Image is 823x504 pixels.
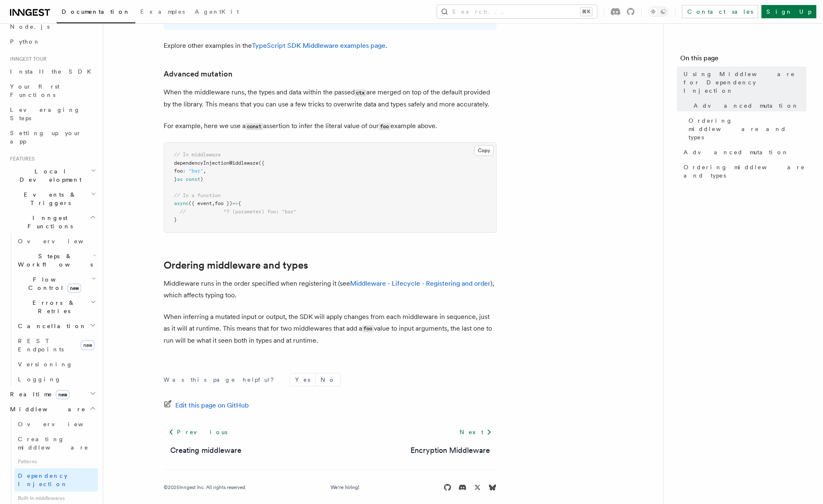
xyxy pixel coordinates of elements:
[7,214,90,230] span: Inngest Functions
[238,200,241,206] span: {
[10,130,82,145] span: Setting up your app
[175,400,249,411] span: Edit this page on GitHub
[174,217,177,222] span: }
[189,168,203,174] span: "bar"
[15,252,93,269] span: Steps & Workflows
[331,484,359,491] a: We're hiring!
[7,187,98,210] button: Events & Triggers
[7,56,47,62] span: Inngest tour
[379,123,390,130] code: foo
[164,120,497,132] p: For example, here we use a assertion to infer the literal value of our example above.
[684,70,806,95] span: Using Middleware for Dependency Injection
[15,275,92,292] span: Flow Control
[15,455,98,468] span: Patterns
[56,390,70,399] span: new
[164,68,232,80] a: Advanced mutation
[164,86,497,110] p: When the middleware runs, the types and data within the passed are merged on top of the default p...
[15,468,98,492] a: Dependency Injection
[15,357,98,372] a: Versioning
[183,168,186,174] span: :
[680,53,806,67] h4: On this page
[290,373,315,386] button: Yes
[7,387,98,402] button: Realtimenew
[195,8,239,15] span: AgentKit
[140,8,185,15] span: Examples
[259,160,264,166] span: ({
[7,164,98,187] button: Local Development
[7,390,70,398] span: Realtime
[10,68,96,75] span: Install the SDK
[164,376,280,384] p: Was this page helpful?
[203,168,206,174] span: ,
[174,160,259,166] span: dependencyInjectionMiddleware
[682,5,758,18] a: Contact sales
[410,445,490,456] a: Encryption Middleware
[580,7,592,16] kbd: ⌘K
[7,210,98,234] button: Inngest Functions
[7,102,98,126] a: Leveraging Steps
[135,2,190,22] a: Examples
[10,106,80,121] span: Leveraging Steps
[81,340,94,350] span: new
[7,156,35,162] span: Features
[15,272,98,295] button: Flow Controlnew
[180,209,296,215] span: // ^? (parameter) foo: "bar"
[232,200,238,206] span: =>
[7,234,98,387] div: Inngest Functions
[350,279,490,287] a: Middleware - Lifecycle - Registering and order
[680,145,806,160] a: Advanced mutation
[170,445,241,456] a: Creating middleware
[362,325,374,332] code: foo
[215,200,232,206] span: foo })
[7,34,98,49] a: Python
[212,200,215,206] span: ,
[761,5,816,18] a: Sign Up
[174,168,183,174] span: foo
[455,425,497,440] a: Next
[18,472,68,487] span: Dependency Injection
[15,249,98,272] button: Steps & Workflows
[7,126,98,149] a: Setting up your app
[15,319,98,334] button: Cancellation
[18,436,89,451] span: Creating middleware
[186,176,200,182] span: const
[164,259,308,271] a: Ordering middleware and types
[164,311,497,346] p: When inferring a mutated input or output, the SDK will apply changes from each middleware in sequ...
[15,299,90,315] span: Errors & Retries
[7,167,91,184] span: Local Development
[15,432,98,455] a: Creating middleware
[174,200,189,206] span: async
[18,421,104,427] span: Overview
[680,160,806,183] a: Ordering middleware and types
[18,338,64,353] span: REST Endpoints
[7,79,98,102] a: Your first Functions
[690,98,806,113] a: Advanced mutation
[164,278,497,301] p: Middleware runs in the order specified when registering it (see ), which affects typing too.
[164,40,497,52] p: Explore other examples in the .
[10,38,40,45] span: Python
[694,101,799,110] span: Advanced mutation
[164,425,232,440] a: Previous
[18,238,104,245] span: Overview
[10,23,50,30] span: Node.js
[174,176,177,182] span: }
[200,176,203,182] span: )
[680,67,806,98] a: Using Middleware for Dependency Injection
[15,372,98,387] a: Logging
[174,193,221,198] span: // In a function
[177,176,183,182] span: as
[684,163,806,180] span: Ordering middleware and types
[62,8,130,15] span: Documentation
[15,417,98,432] a: Overview
[7,64,98,79] a: Install the SDK
[316,373,341,386] button: No
[190,2,244,22] a: AgentKit
[474,145,494,156] button: Copy
[189,200,212,206] span: ({ event
[7,405,86,413] span: Middleware
[689,116,806,141] span: Ordering middleware and types
[15,295,98,319] button: Errors & Retries
[684,148,789,156] span: Advanced mutation
[174,152,221,158] span: // In middleware
[15,322,87,330] span: Cancellation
